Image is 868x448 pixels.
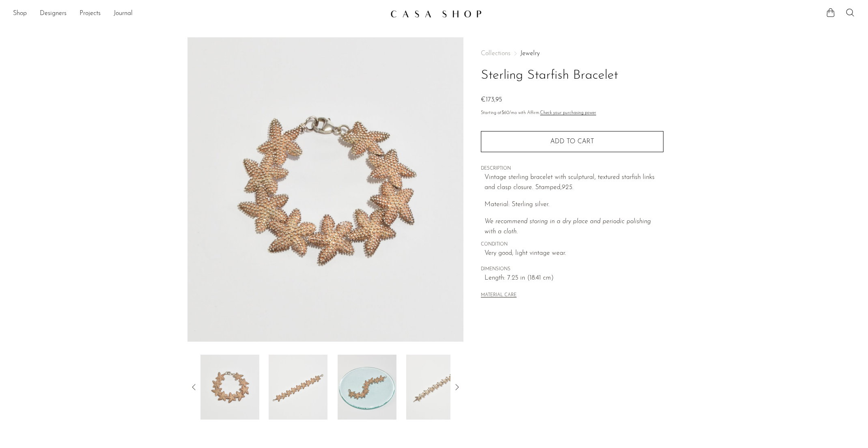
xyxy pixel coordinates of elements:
span: Add to cart [550,138,594,146]
button: Add to cart [481,131,663,152]
p: Starting at /mo with Affirm. [481,110,663,117]
a: Journal [114,9,133,19]
nav: Breadcrumbs [481,50,663,57]
h1: Sterling Starfish Bracelet [481,65,663,86]
span: Very good; light vintage wear. [485,248,663,259]
span: DESCRIPTION [481,165,663,172]
p: Vintage sterling bracelet with sculptural, textured starfish links and clasp closure. Stamped, [485,172,663,193]
a: Designers [40,9,67,19]
span: $60 [502,111,509,115]
img: Sterling Starfish Bracelet [406,355,465,420]
a: Jewelry [520,50,540,57]
nav: Desktop navigation [13,7,384,21]
a: Check your purchasing power - Learn more about Affirm Financing (opens in modal) [540,111,596,115]
em: We recommend storing in a dry place and periodic polishing with a cloth. [485,218,651,235]
span: CONDITION [481,241,663,248]
img: Sterling Starfish Bracelet [269,355,327,420]
span: Collections [481,50,510,57]
a: Shop [13,9,27,19]
button: MATERIAL CARE [481,293,517,299]
img: Sterling Starfish Bracelet [200,355,259,420]
img: Sterling Starfish Bracelet [187,37,464,342]
span: DIMENSIONS [481,266,663,273]
p: Material: Sterling silver. [485,200,663,210]
a: Projects [80,9,101,19]
img: Sterling Starfish Bracelet [338,355,396,420]
em: 925. [562,184,573,191]
ul: NEW HEADER MENU [13,7,384,21]
span: Length: 7.25 in (18.41 cm) [485,273,663,284]
span: €173,95 [481,97,502,103]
